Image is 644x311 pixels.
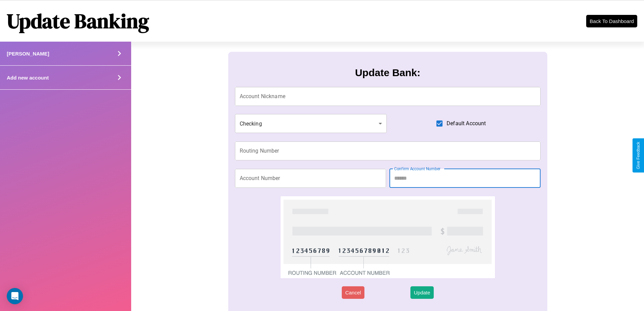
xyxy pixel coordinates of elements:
[636,142,641,169] div: Give Feedback
[7,51,49,57] h4: [PERSON_NAME]
[7,7,149,35] h1: Update Banking
[355,67,420,79] h3: Update Bank:
[410,286,433,299] button: Update
[235,114,387,133] div: Checking
[7,75,49,81] h4: Add new account
[281,196,495,278] img: check
[447,119,486,128] span: Default Account
[586,15,637,27] button: Back To Dashboard
[394,166,440,172] label: Confirm Account Number
[342,286,364,299] button: Cancel
[7,288,23,304] div: Open Intercom Messenger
